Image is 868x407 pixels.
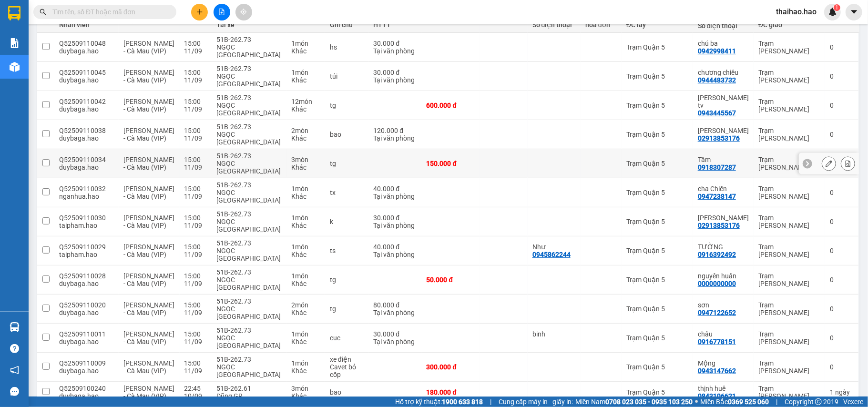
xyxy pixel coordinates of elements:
[835,4,838,11] span: 1
[291,193,320,200] div: Khác
[830,305,854,313] div: 0
[59,105,114,113] div: duybaga.hao
[758,385,820,400] div: Trạm [PERSON_NAME]
[59,69,114,76] div: Q52509110045
[698,47,736,55] div: 0942998411
[59,163,114,171] div: duybaga.hao
[291,69,320,76] div: 1 món
[184,385,207,392] div: 22:45
[373,309,417,316] div: Tại văn phòng
[291,163,320,171] div: Khác
[834,4,840,11] sup: 1
[776,397,777,407] span: |
[291,98,320,105] div: 12 món
[291,338,320,346] div: Khác
[830,334,854,342] div: 0
[291,251,320,258] div: Khác
[815,398,822,405] span: copyright
[40,9,46,15] span: search
[698,330,749,338] div: châu
[123,359,174,375] span: [PERSON_NAME] - Cà Mau (VIP)
[291,385,320,392] div: 3 món
[291,301,320,309] div: 2 món
[123,69,174,84] span: [PERSON_NAME] - Cà Mau (VIP)
[605,398,693,406] strong: 0708 023 035 - 0935 103 250
[217,160,282,175] div: NGỌC [GEOGRAPHIC_DATA]
[184,193,207,200] div: 11/09
[184,214,207,222] div: 15:00
[217,356,282,363] div: 51B-262.73
[184,301,207,309] div: 15:00
[830,189,854,196] div: 0
[330,72,364,80] div: túi
[373,222,417,229] div: Tại văn phòng
[184,156,207,163] div: 15:00
[291,359,320,367] div: 1 món
[698,40,749,47] div: chú ba
[184,338,207,346] div: 11/09
[184,40,207,47] div: 15:00
[758,359,820,375] div: Trạm [PERSON_NAME]
[373,214,417,222] div: 30.000 đ
[698,134,740,142] div: 02913853176
[698,309,736,316] div: 0947122652
[59,21,106,29] div: Nhân viên
[426,102,474,109] div: 600.000 đ
[698,280,736,287] div: 0000000000
[217,36,282,43] div: 51B-262.73
[585,21,617,29] div: hóa đơn
[59,214,114,222] div: Q52509110030
[10,322,20,332] img: warehouse-icon
[330,334,364,342] div: cuc
[695,400,698,404] span: ⚪️
[217,326,282,334] div: 51B-262.73
[217,276,282,291] div: NGỌC [GEOGRAPHIC_DATA]
[59,330,114,338] div: Q52509110011
[373,251,417,258] div: Tại văn phòng
[822,156,836,171] div: Sửa đơn hàng
[59,280,114,287] div: duybaga.hao
[758,40,820,55] div: Trạm [PERSON_NAME]
[758,21,813,29] div: ĐC giao
[532,243,576,251] div: Như
[698,392,736,400] div: 0843106621
[291,392,320,400] div: Khác
[830,388,854,396] div: 1
[330,21,364,29] div: Ghi chú
[626,334,688,342] div: Trạm Quận 5
[830,363,854,371] div: 0
[698,272,749,280] div: nguyên huấn
[184,272,207,280] div: 15:00
[196,9,203,15] span: plus
[217,392,282,400] div: Dũng GR
[758,272,820,287] div: Trạm [PERSON_NAME]
[184,185,207,193] div: 15:00
[698,22,749,30] div: Số điện thoại
[217,210,282,218] div: 51B-262.73
[217,305,282,320] div: NGỌC [GEOGRAPHIC_DATA]
[59,185,114,193] div: Q52509110032
[217,152,282,160] div: 51B-262.73
[698,359,749,367] div: Mộng
[59,301,114,309] div: Q52509110020
[59,272,114,280] div: Q52509110028
[217,218,282,233] div: NGỌC [GEOGRAPHIC_DATA]
[626,21,681,29] div: ĐC lấy
[698,222,740,229] div: 02913853176
[426,276,474,284] div: 50.000 đ
[123,214,174,229] span: [PERSON_NAME] - Cà Mau (VIP)
[768,6,824,18] span: thaihao.hao
[214,4,230,20] button: file-add
[575,397,693,407] span: Miền Nam
[830,218,854,225] div: 0
[758,156,820,171] div: Trạm [PERSON_NAME]
[123,127,174,142] span: [PERSON_NAME] - Cà Mau (VIP)
[291,40,320,47] div: 1 món
[59,47,114,55] div: duybaga.hao
[330,388,364,396] div: bao
[123,243,174,258] span: [PERSON_NAME] - Cà Mau (VIP)
[123,301,174,316] span: [PERSON_NAME] - Cà Mau (VIP)
[698,338,736,346] div: 0916778151
[59,222,114,229] div: taipham.hao
[698,301,749,309] div: sơn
